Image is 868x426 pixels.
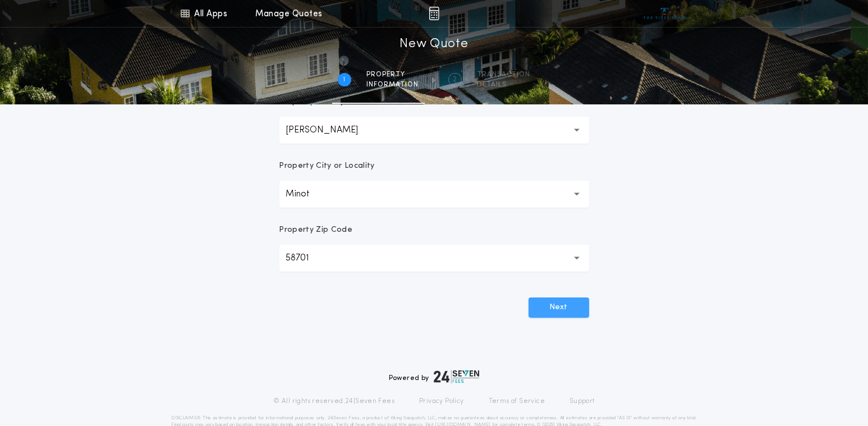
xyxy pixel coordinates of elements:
[286,123,376,137] p: [PERSON_NAME]
[389,370,480,383] div: Powered by
[279,225,352,236] p: Property Zip Code
[477,70,531,79] span: Transaction
[529,297,589,318] button: Next
[570,397,595,406] a: Support
[429,7,439,20] img: img
[453,75,457,84] h2: 2
[367,70,419,79] span: Property
[489,397,545,406] a: Terms of Service
[419,397,464,406] a: Privacy Policy
[343,75,346,84] h2: 1
[286,187,328,201] p: Minot
[279,181,589,208] button: Minot
[279,161,375,172] p: Property City or Locality
[286,251,328,265] p: 58701
[279,117,589,144] button: [PERSON_NAME]
[399,35,468,53] h1: New Quote
[434,370,480,383] img: logo
[273,397,394,406] p: © All rights reserved. 24|Seven Fees
[367,80,419,89] span: information
[644,8,686,19] img: vs-icon
[477,80,531,89] span: details
[279,245,589,272] button: 58701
